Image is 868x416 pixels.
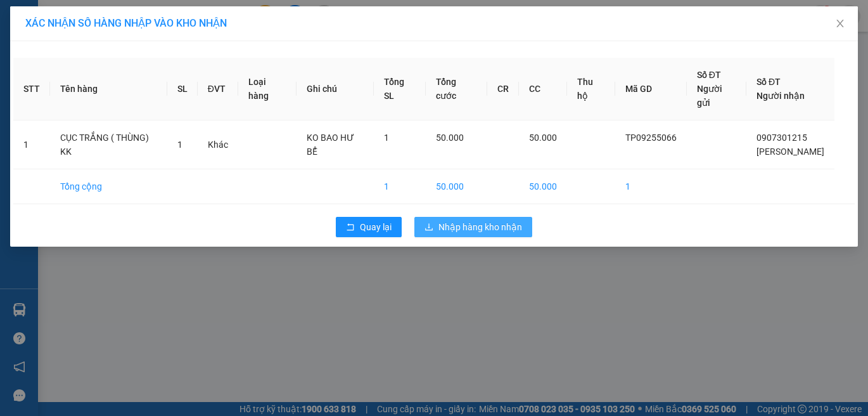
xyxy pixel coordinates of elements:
th: Tổng SL [374,58,426,120]
td: 1 [374,169,426,204]
span: 1 [177,140,182,150]
td: 50.000 [426,169,487,204]
td: 1 [615,169,687,204]
td: Tổng cộng [50,169,167,204]
th: Tên hàng [50,58,167,120]
button: Close [822,6,858,42]
th: CR [487,58,519,120]
td: Khác [198,120,238,169]
span: 50.000 [529,133,557,143]
span: Người gửi [697,84,722,108]
span: Người nhận [756,91,805,101]
span: XÁC NHẬN SỐ HÀNG NHẬP VÀO KHO NHẬN [25,17,227,29]
th: ĐVT [198,58,238,120]
span: Nhập hàng kho nhận [438,220,522,234]
th: Thu hộ [567,58,615,120]
span: rollback [346,223,355,233]
span: close [835,18,845,29]
button: downloadNhập hàng kho nhận [414,217,532,237]
th: Ghi chú [297,58,374,120]
span: [PERSON_NAME] [756,146,824,157]
th: CC [519,58,567,120]
span: Số ĐT [697,70,721,80]
td: 1 [13,120,50,169]
th: SL [167,58,198,120]
th: Mã GD [615,58,687,120]
span: download [424,223,433,233]
span: Số ĐT [756,77,781,87]
span: 1 [384,133,389,143]
td: CỤC TRẮNG ( THÙNG) KK [50,120,167,169]
th: Loại hàng [238,58,297,120]
th: STT [13,58,50,120]
th: Tổng cước [426,58,487,120]
span: Quay lại [360,220,392,234]
span: 50.000 [436,133,464,143]
button: rollbackQuay lại [336,217,402,237]
span: TP09255066 [625,133,677,143]
td: 50.000 [519,169,567,204]
span: KO BAO HƯ BỂ [307,133,354,157]
span: 0907301215 [756,133,807,143]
